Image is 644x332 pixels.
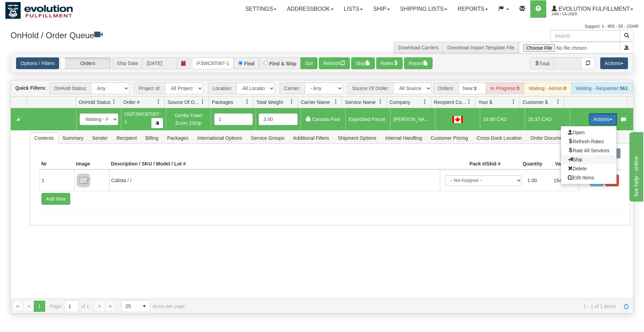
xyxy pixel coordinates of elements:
input: Page 1 [64,301,78,312]
td: 1 [40,170,74,191]
span: Orders: [433,82,458,94]
span: Order # [123,99,139,106]
td: Expedited Parcel [345,108,390,130]
label: Find & Ship [269,61,297,66]
h3: OnHold / Order Queue [10,30,317,40]
span: items per page [121,300,185,312]
span: Customer $ [523,99,548,106]
td: Calista / / [109,170,440,191]
button: Copy to clipboard [151,118,163,128]
span: Billing [141,132,162,144]
span: International Options [193,132,246,144]
div: Gentle Fawn Ecom 2Ship [169,112,208,127]
button: Report [404,57,433,69]
a: Company filter column settings [419,96,431,108]
a: Evolution Fulfillment 1488 / CA User [546,0,638,18]
input: Search [550,30,620,42]
a: Carrier Name filter column settings [330,96,342,108]
div: Waiting - Requester: [571,82,632,94]
div: Support: 1 - 855 - 55 - 2SHIP [5,24,639,30]
input: Order # [192,57,234,69]
strong: 0 [517,86,520,91]
a: Options / Filters [16,57,59,69]
th: Image [74,159,109,170]
span: Recipient [112,132,141,144]
a: Open [561,128,617,137]
td: [PERSON_NAME] [390,108,435,130]
span: Service Groups [247,132,288,144]
button: Add New [41,193,70,205]
span: select [139,301,150,312]
span: Customer Pricing [426,132,472,144]
a: Download Carriers [398,45,438,50]
img: logo1488.jpg [5,2,73,19]
a: Your $ filter column settings [508,96,520,108]
a: Refresh [621,301,632,312]
span: Ship Date [112,57,142,69]
span: OnHold Status: [49,82,91,94]
span: 1 - 1 of 1 items [195,303,616,309]
a: Packages filter column settings [241,96,253,108]
a: Shipping lists [395,0,452,18]
td: 154.00 [551,172,577,188]
span: Canada Post [312,116,340,122]
a: Reports [452,0,493,18]
span: Source Of Order: [347,82,393,94]
a: Ship [368,0,395,18]
td: 1.00 [525,172,551,188]
span: Carrier Name [301,99,330,106]
span: Total [530,57,554,69]
strong: 3 [474,86,477,91]
button: Search [620,30,634,42]
button: Actions [600,57,628,69]
span: Order Documents [526,132,573,144]
span: Page 1 [34,301,45,312]
button: Rates [376,57,403,69]
a: Addressbook [282,0,339,18]
span: Packages [212,99,233,106]
span: Location: [208,82,236,94]
span: Rate All Services [568,148,610,153]
span: Edit Items [568,175,594,180]
div: live help - online [5,4,64,13]
th: Quantity [502,159,544,170]
span: Evolution Fulfillment [557,6,630,12]
label: Find [244,61,255,66]
a: Settings [240,0,282,18]
span: Recipient Country [434,99,467,106]
a: Recipient Country filter column settings [463,96,475,108]
label: Orders [61,58,111,69]
div: In Progress: [486,82,524,94]
a: Collapse [14,115,22,123]
a: Download Import Template File [447,45,514,50]
span: Total Weight [256,99,283,106]
a: OnHold Status filter column settings [108,96,120,108]
a: Lists [339,0,368,18]
span: Project Id: [134,82,165,94]
button: Ship [351,57,375,69]
span: Company [389,99,410,106]
div: grid toolbar [11,80,633,97]
span: OGF3WC87067-1 [124,111,161,124]
img: 8DAB37Fk3hKpn3AAAAAElFTkSuQmCC [77,173,90,187]
span: Contents [30,132,58,144]
button: Actions [589,113,617,125]
a: Service Name filter column settings [375,96,386,108]
span: Shipment Options [333,132,380,144]
iframe: chat widget [628,130,643,201]
span: Page of 1 [50,300,89,312]
label: Documents [560,148,589,159]
span: Refresh Rates [568,139,604,144]
img: CA [452,116,463,123]
a: Customer $ filter column settings [552,96,564,108]
span: Source Of Order [168,99,200,106]
span: Delete [568,166,587,171]
td: 18.80 CAD [480,108,525,130]
span: Packages [163,132,193,144]
a: Source Of Order filter column settings [197,96,209,108]
span: Internal Handling [381,132,426,144]
th: Description / SKU / Model / Lot # [109,159,440,170]
strong: 0 [564,86,566,91]
span: Sender [88,132,112,144]
th: Value [544,159,579,170]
